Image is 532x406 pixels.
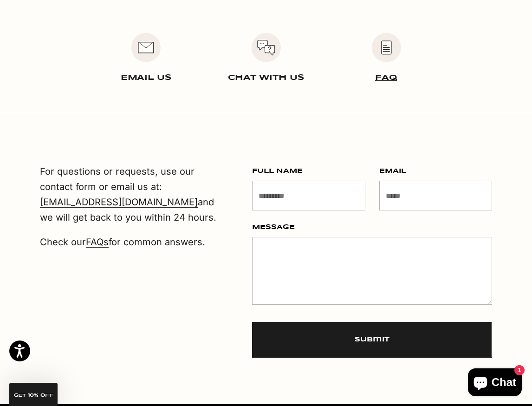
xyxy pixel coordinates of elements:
p: For questions or requests, use our contact form or email us at: and we will get back to you withi... [40,164,224,225]
a: FAQ [375,74,397,82]
p: Check our for common answers. [40,235,224,250]
a: [EMAIL_ADDRESS][DOMAIN_NAME] [40,196,198,208]
a: CHAT WITH US [228,74,304,82]
inbox-online-store-chat: Shopify online store chat [465,368,525,399]
span: Submit [355,334,389,345]
a: EMAIL US [121,74,171,82]
div: Item 3 of 3 [340,33,432,83]
div: Item 1 of 3 [100,33,192,83]
span: GET 10% Off [14,393,53,398]
div: Item 2 of 3 [220,33,312,83]
a: FAQs [86,236,109,248]
div: GET 10% Off [9,383,58,406]
button: Submit [252,322,492,358]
